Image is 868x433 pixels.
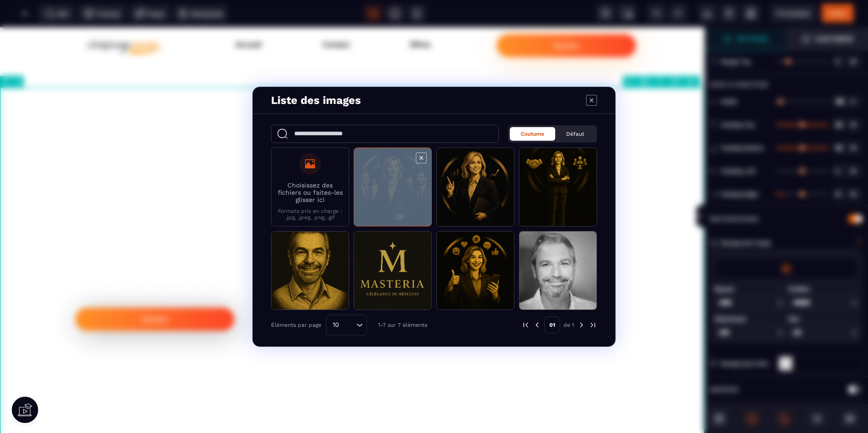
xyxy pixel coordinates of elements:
[323,11,410,24] h3: Contact
[81,7,172,29] img: 0e46401d7cf1cabc84698d50b6b0ba7f_Capture_d_%C3%A9cran_2023-08-07_120320-removebg-preview.png
[378,322,427,328] p: 1-7 sur 7 éléments
[271,94,361,107] h4: Liste des images
[409,11,497,24] h3: Offres
[589,321,597,329] img: next
[342,320,354,330] input: Search for option
[236,11,323,24] h3: Accueil
[330,320,342,330] span: 10
[276,182,344,203] p: Choisissez des fichiers ou faites-les glisser ici
[521,131,544,137] span: Coutume
[75,280,234,304] button: Valider
[522,321,530,329] img: prev
[75,251,437,271] text: Lorem ipsum dolor sit amet, consectetur adipiscing elit. Aliquam nec [PERSON_NAME], non auctor ma...
[326,315,367,335] div: Search for option
[544,316,560,334] p: 01
[577,321,586,329] img: next
[271,322,321,328] p: Éléments par page
[14,146,691,210] h1: Créez votre site internet avec notre équipe de professionnels
[533,321,541,329] img: prev
[563,321,574,329] p: de 1
[566,131,584,137] span: Défaut
[497,7,636,30] button: Valider
[276,208,344,221] p: Formats pris en charge : .jpg, .jpeg, .png, .gif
